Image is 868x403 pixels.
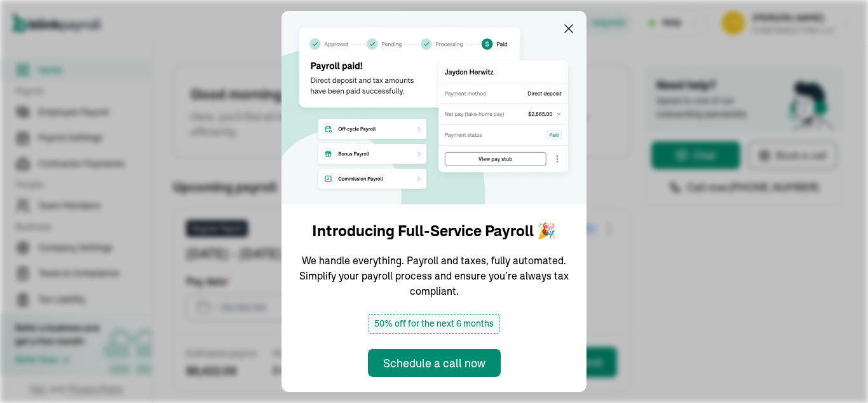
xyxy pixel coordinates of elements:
span: 50% off for the next 6 months [369,314,499,334]
img: announcement [281,11,587,204]
button: Schedule a call now [368,349,501,377]
h1: Introducing Full-Service Payroll 🎉 [312,220,556,243]
p: We handle everything. Payroll and taxes, fully automated. Simplify your payroll process and ensur... [297,253,571,299]
div: Schedule a call now [383,355,485,372]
